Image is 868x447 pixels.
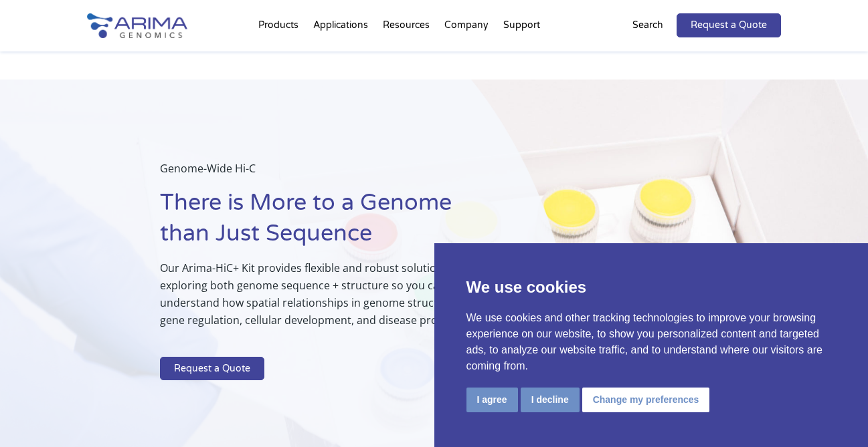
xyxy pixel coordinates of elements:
p: We use cookies [466,275,837,299]
button: I agree [466,388,518,412]
p: Genome-Wide Hi-C [160,160,505,188]
a: Request a Quote [160,357,264,381]
img: Arima-Genomics-logo [87,13,187,38]
p: We use cookies and other tracking technologies to improve your browsing experience on our website... [466,310,837,374]
button: Change my preferences [582,388,710,412]
button: I decline [521,388,580,412]
a: Request a Quote [677,13,781,37]
h1: There is More to a Genome than Just Sequence [160,188,505,259]
p: Our Arima-HiC+ Kit provides flexible and robust solutions for exploring both genome sequence + st... [160,259,505,339]
p: Search [632,17,663,34]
